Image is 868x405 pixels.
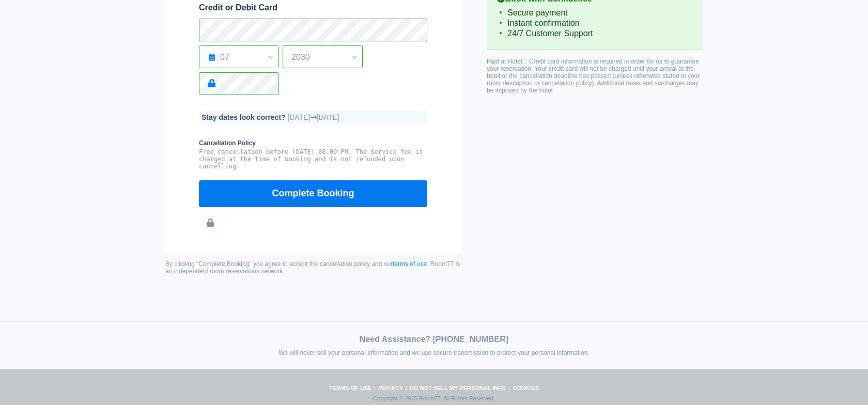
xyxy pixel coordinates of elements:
[155,349,713,356] div: We will never sell your personal information and we use secure transmission to protect your perso...
[176,385,692,401] div: | | |
[199,148,427,170] pre: Free cancellation before [DATE] 08:00:PM. The Service fee is charged at the time of booking and i...
[407,385,508,391] a: Do not sell my personal info
[199,49,278,66] span: 07
[283,49,362,66] span: 2030
[199,139,427,147] b: Cancellation Policy
[497,8,692,18] li: Secure payment
[155,335,713,344] div: Need Assistance? [PHONE_NUMBER]
[202,113,286,121] b: Stay dates look correct?
[497,28,692,39] li: 24/7 Customer Support
[199,180,427,207] button: Complete Booking
[487,58,700,94] span: Paid at Hotel :: Credit card information is required in order for us to guarantee your reservatio...
[165,260,461,275] small: By clicking "Complete Booking" you agree to accept the cancellation policy and our . Room77 is an...
[288,113,339,121] span: [DATE] [DATE]
[497,18,692,28] li: Instant confirmation
[199,3,277,12] span: Credit or Debit Card
[183,395,685,401] small: Copyright © 2025 Room77. All Rights Reserved.
[393,260,427,268] a: terms of use
[510,385,541,391] a: Cookies
[327,385,375,391] a: Terms of Use
[376,385,406,391] a: Privacy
